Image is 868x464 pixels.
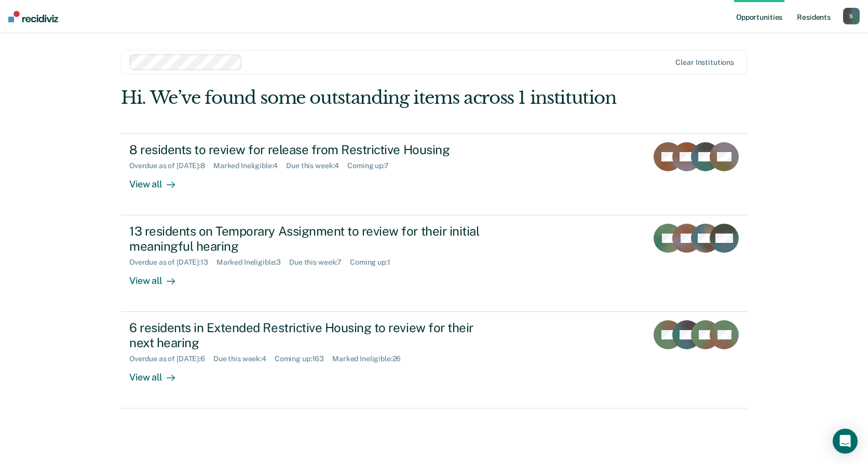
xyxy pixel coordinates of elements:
div: Marked Ineligible : 3 [216,258,289,267]
div: Due this week : 7 [289,258,350,267]
div: Marked Ineligible : 4 [213,161,286,170]
a: 6 residents in Extended Restrictive Housing to review for their next hearingOverdue as of [DATE]:... [121,312,747,408]
div: Open Intercom Messenger [833,429,858,454]
div: 6 residents in Extended Restrictive Housing to review for their next hearing [129,320,494,350]
div: Coming up : 1 [350,258,399,267]
div: Due this week : 4 [286,161,347,170]
button: S [843,8,860,24]
div: 13 residents on Temporary Assignment to review for their initial meaningful hearing [129,224,494,254]
div: Due this week : 4 [213,354,275,363]
div: Clear institutions [675,58,734,67]
div: Hi. We’ve found some outstanding items across 1 institution [121,87,622,108]
div: View all [129,266,187,286]
div: 8 residents to review for release from Restrictive Housing [129,142,494,157]
a: 13 residents on Temporary Assignment to review for their initial meaningful hearingOverdue as of ... [121,215,747,312]
a: 8 residents to review for release from Restrictive HousingOverdue as of [DATE]:8Marked Ineligible... [121,133,747,215]
div: Coming up : 7 [347,161,397,170]
img: Recidiviz [8,11,58,22]
div: Overdue as of [DATE] : 13 [129,258,216,267]
div: Marked Ineligible : 26 [332,354,409,363]
div: Overdue as of [DATE] : 6 [129,354,213,363]
div: Overdue as of [DATE] : 8 [129,161,213,170]
div: View all [129,170,187,190]
div: Coming up : 163 [275,354,332,363]
div: View all [129,363,187,383]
